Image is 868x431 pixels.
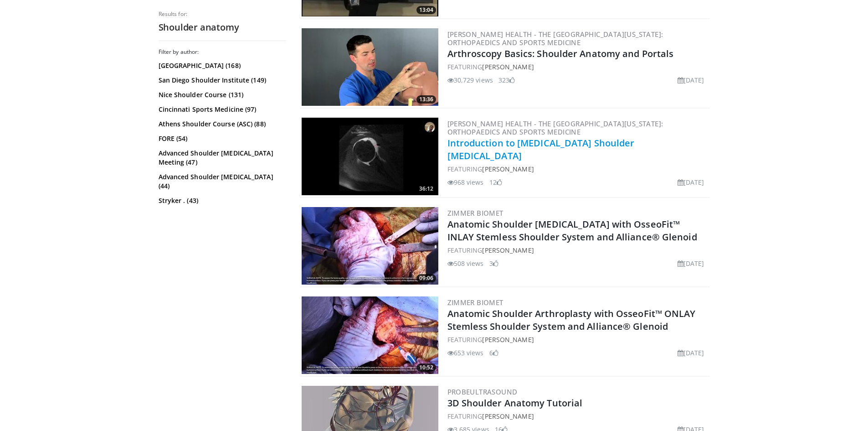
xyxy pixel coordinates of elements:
[302,28,438,106] img: 9534a039-0eaa-4167-96cf-d5be049a70d8.300x170_q85_crop-smart_upscale.jpg
[678,348,704,358] li: [DATE]
[159,119,284,129] a: Athens Shoulder Course (ASC) (88)
[447,47,674,60] a: Arthroscopy Basics: Shoulder Anatomy and Portals
[489,348,498,358] li: 6
[416,363,436,372] span: 10:52
[447,137,635,162] a: Introduction to [MEDICAL_DATA] Shoulder [MEDICAL_DATA]
[447,259,484,268] li: 508 views
[447,348,484,358] li: 653 views
[159,61,284,70] a: [GEOGRAPHIC_DATA] (168)
[678,177,704,187] li: [DATE]
[416,6,436,14] span: 13:04
[159,48,286,56] h3: Filter by author:
[416,95,436,104] span: 13:36
[447,218,697,243] a: Anatomic Shoulder [MEDICAL_DATA] with OsseoFit™ INLAY Stemless Shoulder System and Alliance® Glenoid
[302,207,438,285] a: 09:06
[447,119,663,136] a: [PERSON_NAME] Health - The [GEOGRAPHIC_DATA][US_STATE]: Orthopaedics and Sports Medicine
[159,90,284,99] a: Nice Shoulder Course (131)
[447,177,484,187] li: 968 views
[416,185,436,193] span: 36:12
[489,177,502,187] li: 12
[498,75,515,85] li: 323
[302,118,438,195] img: a0776280-a0fb-4b9d-8955-7e1de4459823.300x170_q85_crop-smart_upscale.jpg
[447,298,503,307] a: Zimmer Biomet
[678,75,704,85] li: [DATE]
[447,208,503,218] a: Zimmer Biomet
[447,397,583,409] a: 3D Shoulder Anatomy Tutorial
[447,335,708,344] div: FEATURING
[447,62,708,72] div: FEATURING
[447,75,493,85] li: 30,729 views
[447,411,708,421] div: FEATURING
[302,296,438,374] img: 68921608-6324-4888-87da-a4d0ad613160.300x170_q85_crop-smart_upscale.jpg
[159,134,284,143] a: FORE (54)
[302,118,438,195] a: 36:12
[482,62,534,71] a: [PERSON_NAME]
[482,246,534,254] a: [PERSON_NAME]
[447,387,518,396] a: Probeultrasound
[447,164,708,174] div: FEATURING
[482,412,534,421] a: [PERSON_NAME]
[159,76,284,85] a: San Diego Shoulder Institute (149)
[302,28,438,106] a: 13:36
[159,105,284,114] a: Cincinnati Sports Medicine (97)
[416,274,436,282] span: 09:06
[482,335,534,344] a: [PERSON_NAME]
[489,259,498,268] li: 3
[159,172,284,191] a: Advanced Shoulder [MEDICAL_DATA] (44)
[159,149,284,167] a: Advanced Shoulder [MEDICAL_DATA] Meeting (47)
[482,165,534,173] a: [PERSON_NAME]
[678,259,704,268] li: [DATE]
[302,296,438,374] a: 10:52
[159,21,286,33] h2: Shoulder anatomy
[447,30,663,47] a: [PERSON_NAME] Health - The [GEOGRAPHIC_DATA][US_STATE]: Orthopaedics and Sports Medicine
[159,10,286,18] p: Results for:
[159,196,284,205] a: Stryker . (43)
[302,207,438,285] img: 59d0d6d9-feca-4357-b9cd-4bad2cd35cb6.300x170_q85_crop-smart_upscale.jpg
[447,245,708,255] div: FEATURING
[447,307,696,332] a: Anatomic Shoulder Arthroplasty with OsseoFit™ ONLAY Stemless Shoulder System and Alliance® Glenoid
